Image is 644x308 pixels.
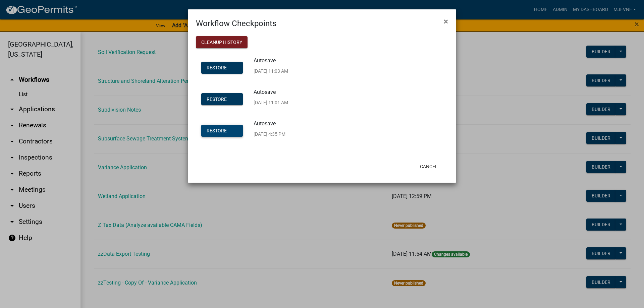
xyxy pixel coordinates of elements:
span: × [444,17,448,26]
span: Restore [207,96,227,102]
button: Restore [201,62,243,74]
button: Cancel [415,161,443,173]
p: Autosave [254,89,277,95]
button: Close [438,12,453,31]
span: Restore [207,128,227,133]
span: Restore [207,65,227,70]
h4: Workflow Checkpoints [196,17,276,29]
p: [DATE] 11:01 AM [254,100,288,105]
p: Autosave [254,121,276,126]
p: [DATE] 11:03 AM [254,69,288,73]
p: Autosave [254,58,277,63]
p: [DATE] 4:35 PM [254,132,286,136]
button: Restore [201,125,243,137]
button: Restore [201,93,243,105]
button: Cleanup History [196,36,248,48]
